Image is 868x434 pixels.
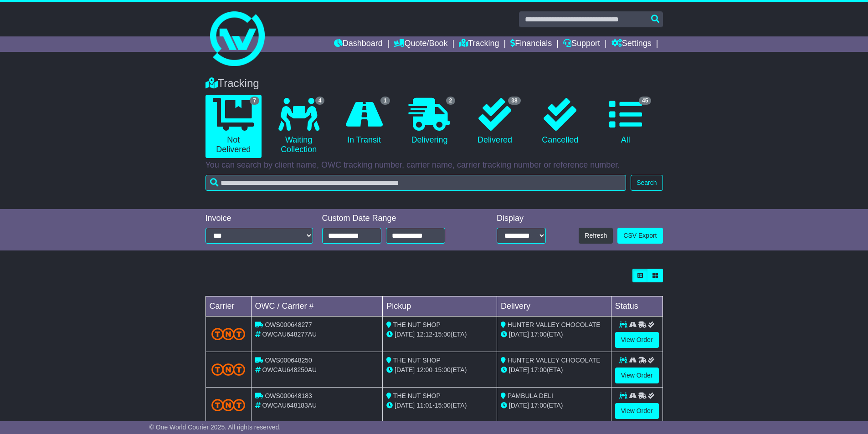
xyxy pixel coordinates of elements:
[315,97,325,105] span: 4
[579,228,613,244] button: Refresh
[251,296,383,317] td: OWC / Carrier #
[435,331,451,338] span: 15:00
[532,95,588,148] a: Cancelled
[250,97,259,105] span: 7
[336,95,392,148] a: 1 In Transit
[617,228,663,244] a: CSV Export
[383,296,497,317] td: Pickup
[531,402,547,409] span: 17:00
[639,97,651,105] span: 45
[416,366,432,373] span: 12:00
[508,97,520,105] span: 38
[395,366,415,373] span: [DATE]
[262,331,317,338] span: OWCAU648277AU
[563,36,600,52] a: Support
[149,424,281,431] span: © One World Courier 2025. All rights reserved.
[211,363,246,376] img: TNT_Domestic.png
[211,328,246,340] img: TNT_Domestic.png
[262,402,317,409] span: OWCAU648183AU
[615,332,659,348] a: View Order
[435,366,451,373] span: 15:00
[501,365,607,375] div: (ETA)
[205,160,663,170] p: You can search by client name, OWC tracking number, carrier name, carrier tracking number or refe...
[265,392,312,399] span: OWS000648183
[211,399,246,411] img: TNT_Domestic.png
[508,357,601,364] span: HUNTER VALLEY CHOCOLATE
[416,331,432,338] span: 12:12
[631,175,663,191] button: Search
[531,331,547,338] span: 17:00
[497,214,546,224] div: Display
[393,357,441,364] span: THE NUT SHOP
[205,95,262,158] a: 7 Not Delivered
[395,331,415,338] span: [DATE]
[386,401,493,410] div: - (ETA)
[401,95,457,148] a: 2 Delivering
[446,97,456,105] span: 2
[393,321,441,328] span: THE NUT SHOP
[509,366,529,373] span: [DATE]
[416,402,432,409] span: 11:01
[497,296,611,317] td: Delivery
[265,321,312,328] span: OWS000648277
[386,365,493,375] div: - (ETA)
[508,392,553,399] span: PAMBULA DELI
[597,95,653,148] a: 45 All
[615,403,659,419] a: View Order
[509,331,529,338] span: [DATE]
[271,95,327,158] a: 4 Waiting Collection
[322,214,468,224] div: Custom Date Range
[394,36,447,52] a: Quote/Book
[508,321,601,328] span: HUNTER VALLEY CHOCOLATE
[380,97,390,105] span: 1
[205,296,251,317] td: Carrier
[510,36,552,52] a: Financials
[201,77,668,90] div: Tracking
[459,36,499,52] a: Tracking
[501,401,607,410] div: (ETA)
[611,36,652,52] a: Settings
[393,392,441,399] span: THE NUT SHOP
[467,95,523,148] a: 38 Delivered
[531,366,547,373] span: 17:00
[334,36,383,52] a: Dashboard
[611,296,663,317] td: Status
[501,330,607,339] div: (ETA)
[395,402,415,409] span: [DATE]
[265,357,312,364] span: OWS000648250
[205,214,313,224] div: Invoice
[509,402,529,409] span: [DATE]
[615,368,659,383] a: View Order
[435,402,451,409] span: 15:00
[386,330,493,339] div: - (ETA)
[262,366,317,373] span: OWCAU648250AU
